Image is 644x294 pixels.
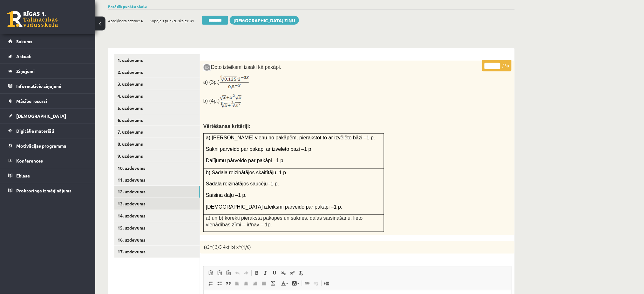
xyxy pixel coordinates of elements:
span: a) [PERSON_NAME] vienu no pakāpēm, pierakstot to ar izvēlēto bāzi –1 p. [206,135,375,140]
img: XHSvkpsuQ8RVr6I5ExP4ildRnYkJ6GKODXqVMi+jXsVk0weI9Q8PQTqDl2OT5gAAAABJRU5ErkJggg== [220,75,249,90]
span: [DEMOGRAPHIC_DATA] izteiksmi pārveido par pakāpi –1 p. [206,204,342,210]
a: Paste (Ctrl+V) [206,269,215,277]
a: Mācību resursi [8,94,87,108]
a: [DEMOGRAPHIC_DATA] [8,109,87,123]
a: Insert/Remove Numbered List [206,279,215,288]
a: 5. uzdevums [114,102,200,114]
a: 8. uzdevums [114,138,200,150]
a: Proktoringa izmēģinājums [8,183,87,198]
span: Sadala reizinātājos saucēju–1 p. [206,181,279,187]
a: Konferences [8,153,87,168]
a: Link (Ctrl+K) [303,279,312,288]
span: Doto izteiksmi izsaki kā pakāpi. [211,64,281,70]
a: Underline (Ctrl+U) [270,269,279,277]
a: Unlink [312,279,321,288]
span: Motivācijas programma [16,143,66,149]
a: Eklase [8,168,87,183]
img: 9k= [203,64,211,71]
a: Paste from Word [224,269,233,277]
span: Aktuāli [16,53,31,59]
body: Rich Text Editor, wiswyg-editor-47433832440140-1760375361-827 [6,6,301,23]
span: Saīsina daļu –1 p. [206,193,247,198]
span: Vērtēšanas kritēriji: [203,124,251,129]
a: Ziņojumi [8,64,87,78]
span: [DEMOGRAPHIC_DATA] [16,113,66,119]
p: a)2^(-3/5-4x); b) x^(1/6) [200,241,515,254]
a: 16. uzdevums [114,234,200,246]
span: b) (4p.) [203,98,220,104]
span: Kopējais punktu skaits: [150,16,189,25]
a: Insert/Remove Bulleted List [215,279,224,288]
a: Remove Format [297,269,306,277]
span: Digitālie materiāli [16,128,54,134]
a: 14. uzdevums [114,210,200,222]
a: Text Colour [279,279,290,288]
span: Eklase [16,173,30,178]
a: Paste as plain text (Ctrl+Shift+V) [215,269,224,277]
body: Rich Text Editor, wiswyg-editor-user-answer-47433833656800 [6,6,301,13]
a: 10. uzdevums [114,162,200,174]
span: Dalījumu pārveido par pakāpi –1 p. [206,158,285,163]
a: Undo (Ctrl+Z) [233,269,242,277]
a: Informatīvie ziņojumi [8,79,87,93]
legend: Ziņojumi [16,64,87,78]
a: Motivācijas programma [8,138,87,153]
a: Aktuāli [8,49,87,63]
a: 13. uzdevums [114,198,200,210]
span: Mācību resursi [16,98,47,104]
img: 3ewAAAABJRU5ErkJggg== [220,94,241,109]
a: Superscript [288,269,297,277]
a: 17. uzdevums [114,246,200,258]
a: Rīgas 1. Tālmācības vidusskola [7,11,58,27]
a: 3. uzdevums [114,78,200,90]
a: Subscript [279,269,288,277]
a: 15. uzdevums [114,222,200,234]
a: Italic (Ctrl+I) [261,269,270,277]
span: a) (3p.) [203,79,220,85]
a: 7. uzdevums [114,126,200,138]
span: Aprēķinātā atzīme: [108,16,140,25]
a: Parādīt punktu skalu [108,4,147,9]
a: 12. uzdevums [114,186,200,198]
a: Sākums [8,34,87,49]
a: 6. uzdevums [114,114,200,126]
a: Redo (Ctrl+Y) [242,269,251,277]
span: b) Sadala reizinātājos skaitītāju–1 p. [206,170,288,175]
a: 1. uzdevums [114,54,200,66]
span: Sakni pārveido par pakāpi ar izvēlēto bāzi –1 p. [206,146,313,152]
a: Background Colour [290,279,301,288]
a: Justify [260,279,268,288]
a: 11. uzdevums [114,174,200,186]
a: Centre [242,279,251,288]
span: a) un b) korekti pieraksta pakāpes un saknes, daļas saīsināšanu, lieto vienādības zīmi – ir/nav –... [206,216,363,228]
a: 4. uzdevums [114,90,200,102]
span: Sākums [16,38,32,44]
span: Konferences [16,158,43,164]
a: Insert Page Break for Printing [322,279,331,288]
p: / 8p [482,60,512,71]
a: [DEMOGRAPHIC_DATA] ziņu [230,16,299,25]
a: Bold (Ctrl+B) [252,269,261,277]
a: Math [268,279,277,288]
span: 6 [141,16,143,25]
a: 9. uzdevums [114,150,200,162]
span: 31 [190,16,194,25]
a: Block Quote [224,279,233,288]
a: Align Right [251,279,260,288]
a: Align Left [233,279,242,288]
a: Digitālie materiāli [8,124,87,138]
span: Proktoringa izmēģinājums [16,188,71,193]
legend: Informatīvie ziņojumi [16,79,87,93]
a: 2. uzdevums [114,66,200,78]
